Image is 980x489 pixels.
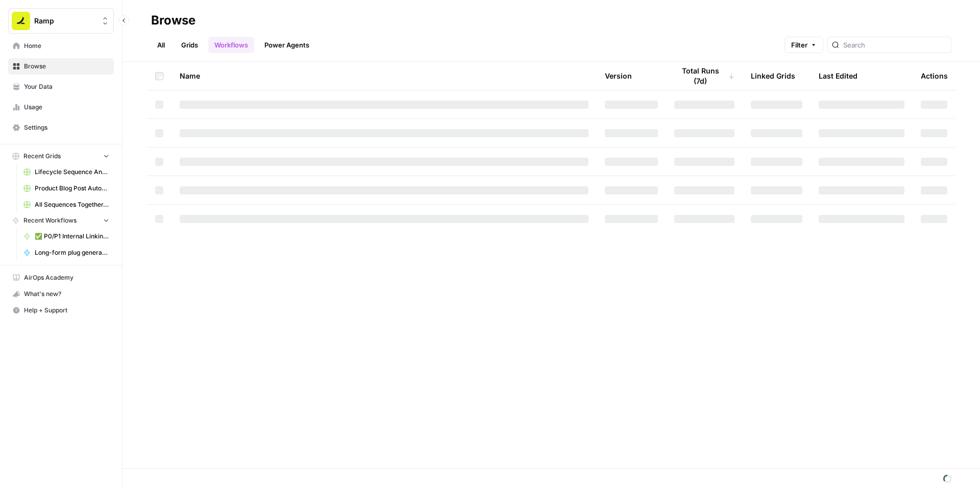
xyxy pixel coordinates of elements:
a: Browse [8,58,114,75]
div: Actions [921,62,948,90]
a: All [151,37,171,53]
span: Browse [24,62,109,71]
div: Last Edited [819,62,857,90]
button: Help + Support [8,302,114,319]
span: Lifecycle Sequence Analysis [35,167,109,177]
span: Settings [24,123,109,132]
div: Version [605,62,632,90]
button: Workspace: Ramp [8,8,114,34]
button: Recent Workflows [8,213,114,228]
span: All Sequences Together.csv [35,200,109,209]
span: Ramp [34,16,96,26]
a: Grids [175,37,204,53]
a: Workflows [208,37,254,53]
span: Recent Grids [23,152,61,161]
span: Usage [24,103,109,112]
div: Browse [151,12,195,29]
div: Linked Grids [751,62,795,90]
div: What's new? [9,286,113,302]
span: ✅ P0/P1 Internal Linking Workflow [35,232,109,241]
span: Long-form plug generator – Content tuning version [35,248,109,257]
button: Recent Grids [8,149,114,164]
a: Your Data [8,79,114,95]
span: Home [24,41,109,51]
a: Lifecycle Sequence Analysis [19,164,114,180]
a: AirOps Academy [8,270,114,286]
a: ✅ P0/P1 Internal Linking Workflow [19,228,114,244]
a: Product Blog Post Automation [19,180,114,197]
a: Home [8,38,114,54]
span: Filter [791,40,807,50]
span: Recent Workflows [23,216,77,225]
span: Product Blog Post Automation [35,184,109,193]
div: Total Runs (7d) [674,62,734,90]
a: All Sequences Together.csv [19,197,114,213]
span: Your Data [24,82,109,91]
a: Usage [8,99,114,115]
a: Long-form plug generator – Content tuning version [19,244,114,261]
img: Ramp Logo [12,12,30,30]
button: What's new? [8,286,114,302]
button: Filter [785,37,823,53]
a: Power Agents [258,37,315,53]
span: AirOps Academy [24,273,109,282]
a: Settings [8,119,114,136]
span: Help + Support [24,306,109,315]
div: Name [180,62,589,90]
input: Search [843,40,947,50]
